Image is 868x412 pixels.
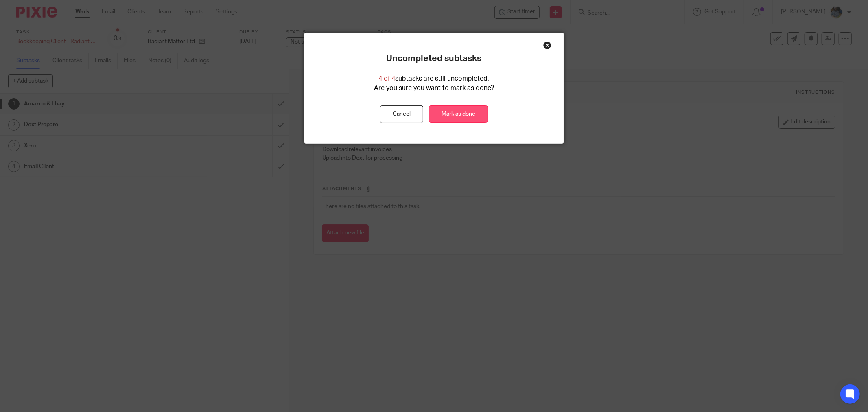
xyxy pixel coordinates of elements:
[429,105,488,123] a: Mark as done
[374,83,494,93] p: Are you sure you want to mark as done?
[378,74,489,83] p: subtasks are still uncompleted.
[386,53,481,64] p: Uncompleted subtasks
[378,75,395,82] span: 4 of 4
[380,105,423,123] button: Cancel
[543,41,551,49] div: Close this dialog window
